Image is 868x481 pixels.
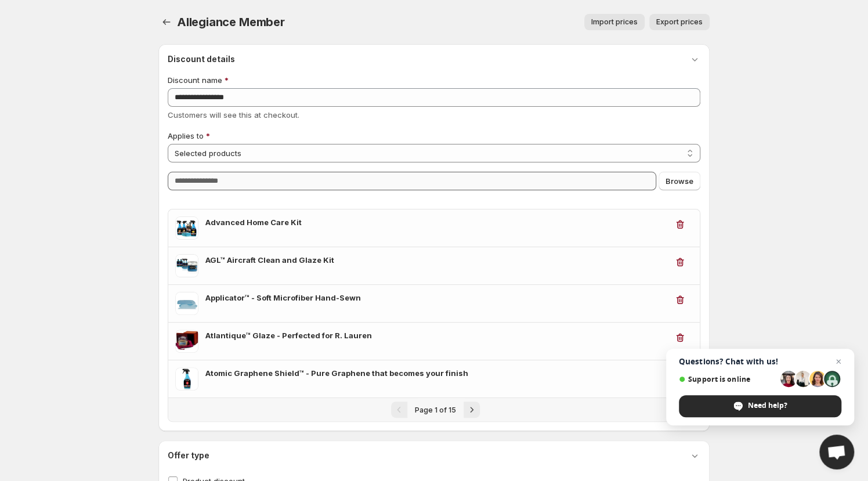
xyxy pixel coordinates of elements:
[205,330,667,341] h3: Atlantique™ Glaze - Perfected for R. Lauren
[666,175,693,187] span: Browse
[464,402,480,418] button: Next
[205,367,667,379] h3: Atomic Graphene Shield™ - Pure Graphene that becomes your finish
[679,375,776,384] span: Support is online
[679,395,841,417] span: Need help?
[168,131,204,140] span: Applies to
[659,172,700,190] button: Browse
[649,14,710,30] button: Export prices
[168,53,235,65] h3: Discount details
[584,14,645,30] button: Import prices
[168,397,700,421] nav: Pagination
[819,435,854,469] a: Open chat
[168,450,209,461] h3: Offer type
[205,254,667,266] h3: AGL™ Aircraft Clean and Glaze Kit
[591,17,638,27] span: Import prices
[679,357,841,366] span: Questions? Chat with us!
[177,15,285,29] span: Allegiance Member
[168,110,299,120] span: Customers will see this at checkout.
[415,406,456,414] span: Page 1 of 15
[205,292,667,303] h3: Applicator™ - Soft Microfiber Hand-Sewn
[656,17,703,27] span: Export prices
[205,216,667,228] h3: Advanced Home Care Kit
[168,75,222,85] span: Discount name
[748,400,787,411] span: Need help?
